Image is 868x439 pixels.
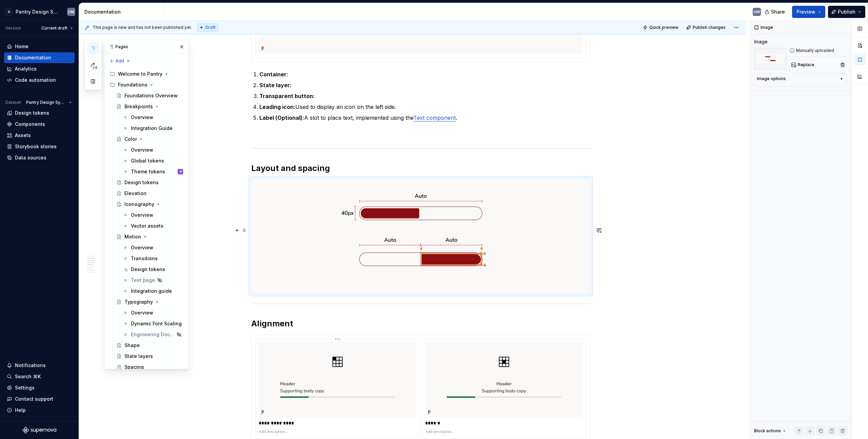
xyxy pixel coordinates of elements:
span: Preview [796,8,815,15]
h2: Alignment [251,318,590,329]
strong: Label (Optional): [259,114,304,121]
p: A slot to place text, implemented using the . [259,114,590,122]
button: Current draft [38,23,76,33]
span: Publish [838,8,855,15]
a: Overview [120,145,186,155]
a: Design tokens [4,108,75,118]
div: Pantry Design System [16,8,59,15]
a: Analytics [4,63,75,74]
button: Notifications [4,360,75,371]
div: Analytics [15,65,37,72]
span: 24 [91,65,98,70]
div: Overview [131,114,153,121]
button: Help [4,405,75,416]
a: Vector assets [120,221,186,231]
div: Dynamic Font Scaling [131,320,182,327]
span: Pantry Design System [26,100,66,105]
span: Quick preview [649,25,678,30]
span: Draft [205,25,216,30]
button: Search ⌘K [4,371,75,382]
a: Global tokens [120,155,186,166]
a: Typography [114,297,186,307]
a: Dynamic Font Scaling [120,318,186,329]
div: Settings [15,384,35,391]
a: Overview [120,307,186,318]
a: Integration Guide [120,123,186,134]
div: Integration guide [131,288,172,294]
a: Design tokens [114,177,186,188]
a: Foundations Overview [114,90,186,101]
a: Overview [120,210,186,221]
button: Publish [828,6,865,18]
div: Documentation [15,54,51,61]
div: Search ⌘K [15,373,41,380]
div: Color [124,136,137,142]
div: Components [15,121,45,128]
img: a493e7cb-4c79-4e92-b313-0cff1a5538f5.png [754,48,787,70]
div: Help [15,407,26,414]
div: Foundations [107,79,186,90]
div: Shape [124,342,140,349]
button: Contact support [4,394,75,404]
div: Spacing [124,364,144,370]
a: Settings [4,382,75,393]
div: Foundations [118,81,147,88]
span: Add [116,58,124,64]
div: Contact support [15,396,53,402]
a: Overview [120,242,186,253]
div: Engineering Documentation [131,331,174,338]
div: Data sources [15,154,46,161]
svg: Supernova Logo [22,427,56,434]
span: Current draft [41,25,67,31]
a: Motion [114,231,186,242]
button: Preview [792,6,825,18]
button: Replace [789,60,817,70]
div: Image [754,38,768,45]
a: Documentation [4,52,75,63]
div: Overview [131,147,153,153]
a: Integration guide [120,286,186,297]
strong: State layer: [259,82,292,89]
div: Design tokens [131,266,165,273]
button: Add [107,56,133,66]
div: Design tokens [124,179,159,186]
div: Welcome to Pantry [118,71,162,77]
div: Theme tokens [131,168,165,175]
span: This page is new and has not been published yet. [93,25,192,30]
div: Breakpoints [124,103,153,110]
a: Components [4,119,75,130]
div: Welcome to Pantry [107,69,186,79]
strong: Leading icon: [259,103,295,110]
a: Shape [114,340,186,351]
strong: Transparent button: [259,93,315,99]
div: Code automation [15,77,56,83]
div: Notifications [15,362,46,369]
div: Iconography [124,201,154,208]
a: Overview [120,112,186,123]
div: Transitions [131,255,158,262]
a: Elevation [114,188,186,199]
span: Share [771,8,785,15]
div: Test page [131,277,155,284]
a: Design tokens [120,264,186,275]
div: Integration Guide [131,125,173,132]
a: Engineering Documentation [120,329,186,340]
a: Data sources [4,152,75,163]
a: State layers [114,351,186,362]
h2: Layout and spacing [251,163,590,174]
a: Storybook stories [4,141,75,152]
div: Motion [124,233,141,240]
div: DM [68,9,74,15]
div: Global tokens [131,157,164,164]
div: Storybook stories [15,143,57,150]
img: a493e7cb-4c79-4e92-b313-0cff1a5538f5.png [252,179,590,293]
a: Iconography [114,199,186,210]
div: Image options [757,76,786,81]
button: Share [761,6,789,18]
a: Theme tokensJB [120,166,186,177]
div: Foundations Overview [124,92,178,99]
a: Assets [4,130,75,141]
div: Documentation [84,8,161,15]
div: Version [5,25,21,31]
